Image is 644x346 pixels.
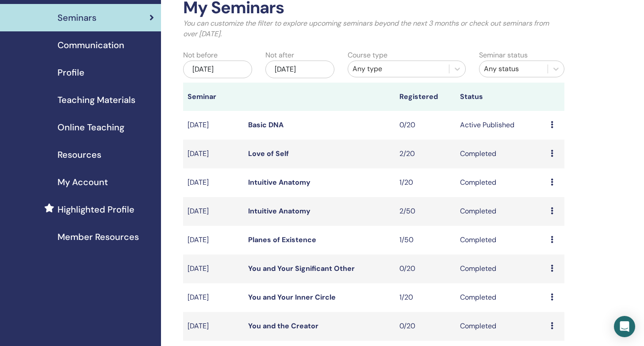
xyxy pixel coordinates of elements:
td: [DATE] [183,168,244,197]
td: Completed [456,255,546,283]
td: Completed [456,197,546,226]
div: Any status [484,64,543,74]
a: Basic DNA [248,120,284,129]
td: [DATE] [183,255,244,283]
span: Profile [57,66,84,79]
td: 1/20 [395,168,456,197]
td: 1/50 [395,226,456,255]
span: Resources [57,148,101,161]
div: [DATE] [265,61,334,78]
span: Seminars [57,11,96,24]
td: Active Published [456,111,546,140]
th: Registered [395,83,456,111]
a: Planes of Existence [248,235,316,244]
div: Any type [353,64,445,74]
a: You and Your Significant Other [248,264,355,273]
span: Highlighted Profile [57,203,134,216]
span: Member Resources [57,230,139,243]
td: [DATE] [183,312,244,341]
td: [DATE] [183,283,244,312]
td: Completed [456,312,546,341]
label: Course type [348,50,387,61]
th: Status [456,83,546,111]
td: 0/20 [395,255,456,283]
td: Completed [456,283,546,312]
td: [DATE] [183,226,244,255]
td: [DATE] [183,197,244,226]
th: Seminar [183,83,244,111]
td: [DATE] [183,140,244,168]
span: Communication [57,38,124,52]
a: You and the Creator [248,321,318,331]
td: 2/20 [395,140,456,168]
p: You can customize the filter to explore upcoming seminars beyond the next 3 months or check out s... [183,18,564,39]
label: Seminar status [479,50,528,61]
div: Open Intercom Messenger [614,316,635,337]
a: Intuitive Anatomy [248,178,310,187]
a: You and Your Inner Circle [248,293,336,302]
div: [DATE] [183,61,252,78]
td: 0/20 [395,111,456,140]
td: Completed [456,226,546,255]
span: Online Teaching [57,121,124,134]
span: Teaching Materials [57,93,135,106]
td: Completed [456,140,546,168]
a: Intuitive Anatomy [248,206,310,216]
td: 1/20 [395,283,456,312]
td: 0/20 [395,312,456,341]
a: Love of Self [248,149,289,158]
span: My Account [57,175,108,189]
label: Not before [183,50,218,61]
td: Completed [456,168,546,197]
td: [DATE] [183,111,244,140]
td: 2/50 [395,197,456,226]
label: Not after [265,50,294,61]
